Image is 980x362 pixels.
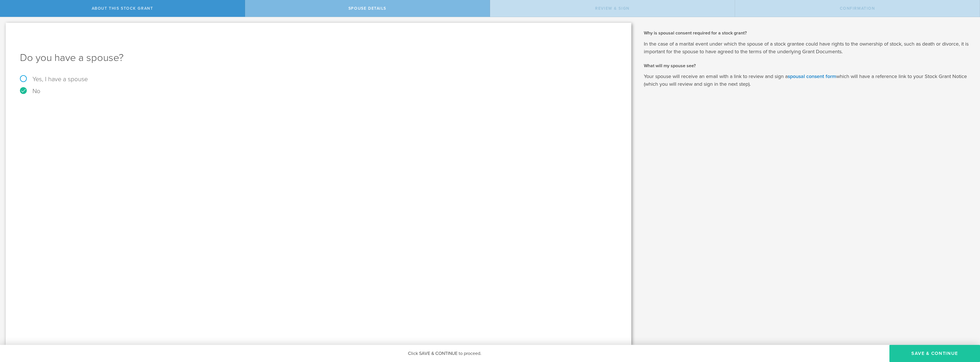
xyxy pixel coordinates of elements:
[644,73,971,88] p: Your spouse will receive an email with a link to review and sign a which will have a reference li...
[20,88,617,94] label: No
[644,40,971,56] p: In the case of a marital event under which the spouse of a stock grantee could have rights to the...
[20,76,617,82] label: Yes, I have a spouse
[92,6,153,11] span: About this stock grant
[889,345,980,362] button: Save & Continue
[348,6,386,11] span: Spouse Details
[788,73,836,79] a: spousal consent form
[644,63,971,69] h2: What will my spouse see?
[644,30,971,36] h2: Why is spousal consent required for a stock grant?
[840,6,875,11] span: Confirmation
[595,6,630,11] span: Review & Sign
[20,51,617,65] h1: Do you have a spouse?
